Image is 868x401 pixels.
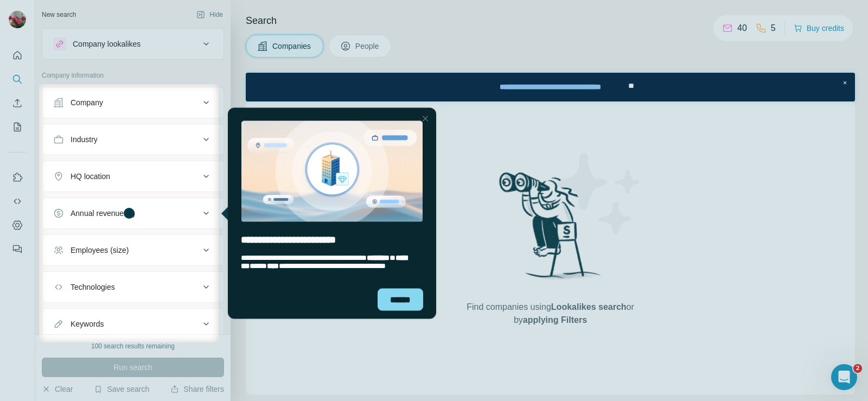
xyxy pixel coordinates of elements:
button: Company [42,90,224,116]
div: 100 search results remaining [91,341,175,351]
button: Annual revenue ($) [42,200,224,226]
iframe: Tooltip [219,106,438,321]
div: Close Step [593,4,604,15]
button: Employees (size) [42,237,224,263]
button: Industry [42,126,224,152]
div: Upgrade plan for full access to Surfe [228,2,381,26]
div: Company [71,97,103,108]
button: HQ location [42,163,224,189]
button: Technologies [42,274,224,300]
div: Keywords [71,319,104,329]
div: Annual revenue ($) [71,208,135,219]
div: Industry [71,134,98,145]
div: Technologies [71,282,115,292]
div: Employees (size) [71,245,129,256]
div: HQ location [71,171,110,182]
button: Keywords [42,311,224,337]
